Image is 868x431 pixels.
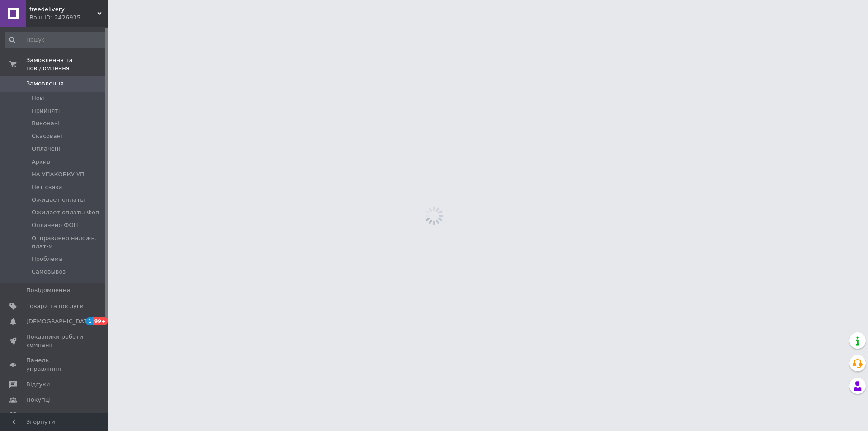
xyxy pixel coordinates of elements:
span: Замовлення та повідомлення [26,56,108,72]
span: Каталог ProSale [26,411,75,419]
span: Оплачено ФОП [32,221,78,229]
span: Повідомлення [26,286,70,294]
input: Пошук [5,32,107,48]
span: Нет связи [32,183,62,191]
span: 1 [86,317,93,325]
span: 99+ [93,317,108,325]
span: Прийняті [32,107,60,115]
span: Показники роботи компанії [26,333,84,349]
span: [DEMOGRAPHIC_DATA] [26,317,93,326]
span: Скасовані [32,132,62,140]
span: Архив [32,158,50,166]
span: НА УПАКОВКУ УП [32,171,85,179]
span: Ожидает оплаты Фоп [32,208,99,217]
span: Проблема [32,255,62,263]
span: Виконані [32,119,60,128]
span: Товари та послуги [26,302,84,310]
span: Покупці [26,396,51,404]
span: Ожидает оплаты [32,196,85,204]
span: Самовывоз [32,268,66,276]
span: Замовлення [26,80,64,88]
span: Нові [32,94,45,102]
span: freedelivery [29,5,97,14]
span: Панель управління [26,356,84,373]
span: Отправлено наложн. плат-м [32,234,106,251]
span: Відгуки [26,380,50,388]
span: Оплачені [32,145,60,153]
div: Ваш ID: 2426935 [29,14,108,22]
